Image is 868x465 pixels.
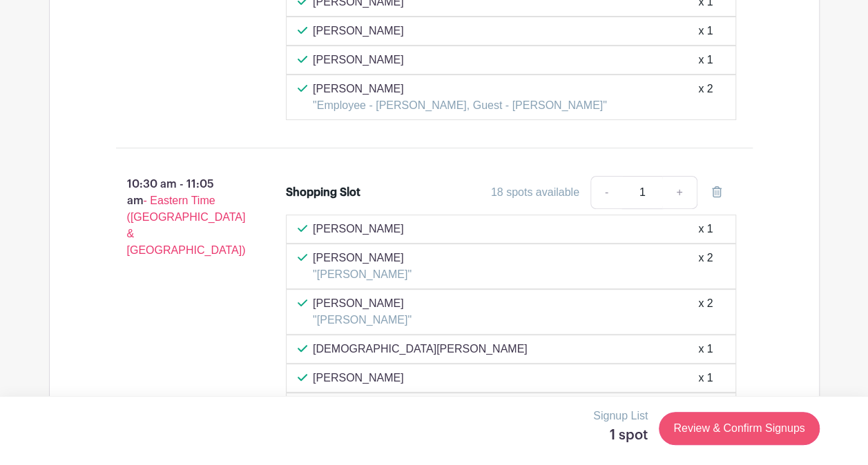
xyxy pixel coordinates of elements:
div: Shopping Slot [286,184,360,201]
p: 10:30 am - 11:05 am [94,170,264,264]
a: - [590,176,622,209]
a: + [662,176,697,209]
div: x 1 [698,52,713,68]
p: "[PERSON_NAME]" [313,312,412,328]
div: x 1 [698,341,713,357]
span: - Eastern Time ([GEOGRAPHIC_DATA] & [GEOGRAPHIC_DATA]) [127,195,246,256]
p: [PERSON_NAME] [313,250,412,266]
p: [PERSON_NAME] [313,370,404,386]
div: x 1 [698,221,713,237]
div: x 1 [698,370,713,386]
div: x 2 [698,250,713,283]
h5: 1 spot [593,427,648,444]
p: [PERSON_NAME] [313,23,404,39]
p: [PERSON_NAME] [313,295,412,312]
div: x 2 [698,295,713,328]
p: [DEMOGRAPHIC_DATA][PERSON_NAME] [313,341,528,357]
a: Review & Confirm Signups [659,412,819,445]
p: [PERSON_NAME] [313,221,404,237]
p: "[PERSON_NAME]" [313,266,412,283]
p: [PERSON_NAME] [313,81,607,97]
div: x 2 [698,81,713,114]
p: Signup List [593,408,648,424]
div: x 1 [698,23,713,39]
div: 18 spots available [491,184,579,201]
p: [PERSON_NAME] [313,52,404,68]
p: "Employee - [PERSON_NAME], Guest - [PERSON_NAME]" [313,97,607,114]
